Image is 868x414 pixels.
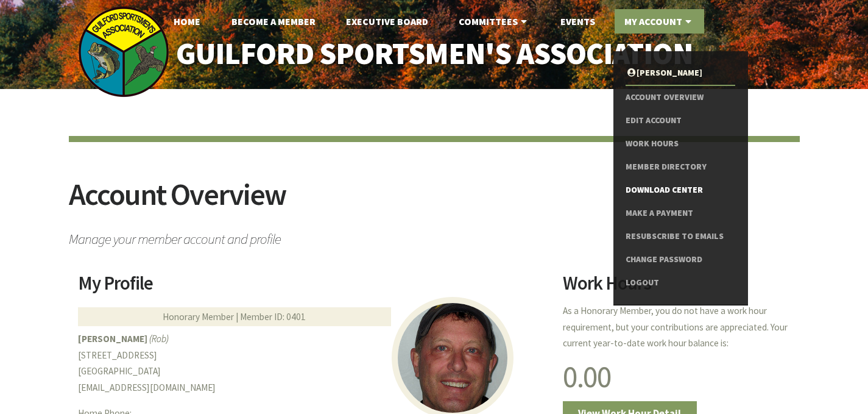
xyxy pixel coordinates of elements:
div: Honorary Member | Member ID: 0401 [78,307,391,326]
a: Become A Member [222,9,325,34]
a: Work Hours [626,132,735,155]
a: My Account [615,9,704,34]
a: Executive Board [336,9,438,34]
a: Download Center [626,179,735,202]
span: Manage your member account and profile [69,225,800,246]
a: [PERSON_NAME] [626,62,735,85]
a: Guilford Sportsmen's Association [150,28,718,80]
img: logo_sm.png [78,6,169,98]
em: (Rob) [149,333,169,344]
a: Edit Account [626,109,735,132]
h2: My Profile [78,274,548,302]
p: As a Honorary Member, you do not have a work hour requirement, but your contributions are appreci... [563,303,790,352]
h2: Work Hours [563,274,790,302]
a: Logout [626,271,735,294]
a: Committees [449,9,540,34]
p: [STREET_ADDRESS] [GEOGRAPHIC_DATA] [EMAIL_ADDRESS][DOMAIN_NAME] [78,331,548,396]
a: Change Password [626,248,735,271]
a: Make a Payment [626,202,735,225]
a: Account Overview [626,86,735,109]
a: Resubscribe to Emails [626,225,735,248]
a: Member Directory [626,155,735,179]
a: Events [551,9,605,34]
b: [PERSON_NAME] [78,333,147,344]
h2: Account Overview [69,179,800,225]
h1: 0.00 [563,362,790,392]
a: Home [164,9,210,34]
